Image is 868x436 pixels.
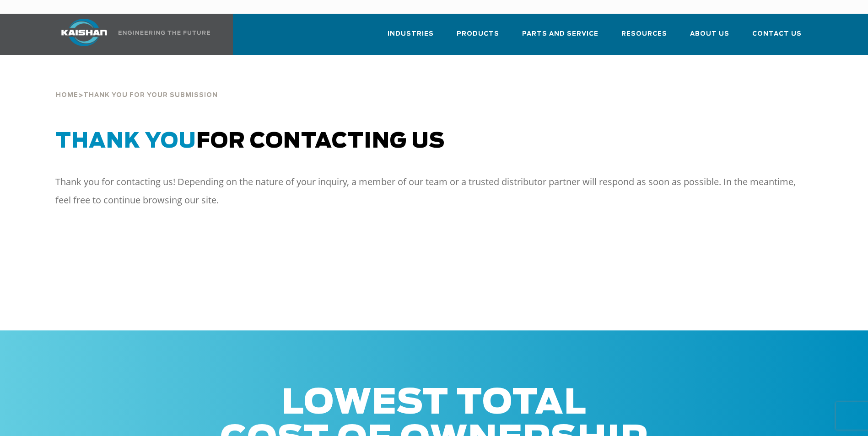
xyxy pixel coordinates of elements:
a: Parts and Service [522,22,598,53]
a: Resources [621,22,667,53]
span: Industries [388,29,434,39]
span: Products [457,29,499,39]
span: Parts and Service [522,29,598,39]
img: Engineering the future [119,31,210,35]
a: Products [457,22,499,53]
p: Thank you for contacting us! Depending on the nature of your inquiry, a member of our team or a t... [55,173,797,209]
a: Contact Us [752,22,802,53]
span: Resources [621,29,667,39]
span: for Contacting Us [55,131,445,152]
a: Industries [388,22,434,53]
span: Thank You [55,131,196,152]
a: Kaishan USA [50,14,212,55]
span: About Us [690,29,729,39]
span: Contact Us [752,29,802,39]
div: > [56,69,813,102]
img: kaishan logo [50,19,119,46]
a: HOME [56,89,78,102]
a: About Us [690,22,729,53]
span: THANK YOU FOR YOUR SUBMISSION [83,89,218,102]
